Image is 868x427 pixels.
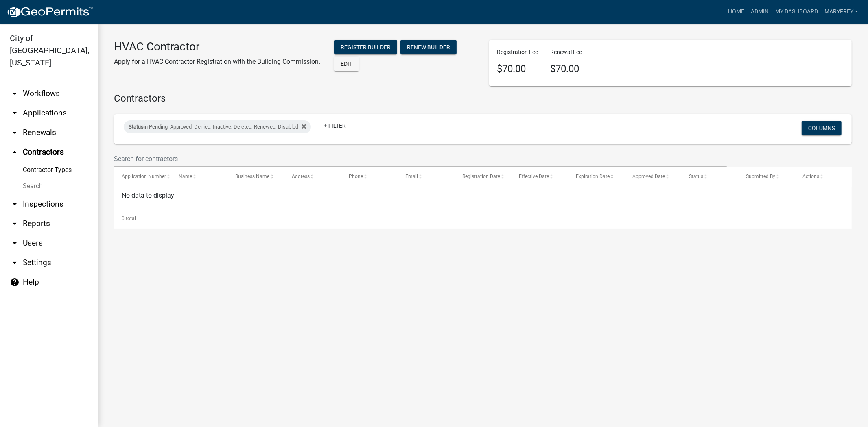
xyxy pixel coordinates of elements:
[400,40,457,54] button: Renew Builder
[398,167,454,187] datatable-header-cell: Email
[738,167,795,187] datatable-header-cell: Submitted By
[227,167,284,187] datatable-header-cell: Business Name
[114,208,852,229] div: 0 total
[821,4,861,20] a: MaryFrey
[746,174,775,179] span: Submitted By
[292,174,310,179] span: Address
[519,174,549,179] span: Effective Date
[10,258,20,268] i: arrow_drop_down
[10,128,20,137] i: arrow_drop_down
[10,238,20,248] i: arrow_drop_down
[114,150,727,167] input: Search for contractors
[625,167,681,187] datatable-header-cell: Approved Date
[455,167,511,187] datatable-header-cell: Registration Date
[632,174,665,179] span: Approved Date
[10,277,20,287] i: help
[497,63,538,75] h4: $70.00
[748,4,772,20] a: Admin
[114,93,852,105] h4: Contractors
[10,108,20,118] i: arrow_drop_down
[334,40,397,54] button: Register Builder
[341,167,398,187] datatable-header-cell: Phone
[689,174,704,179] span: Status
[114,57,320,67] p: Apply for a HVAC Contractor Registration with the Building Commission.
[317,118,352,133] a: + Filter
[334,57,359,71] button: Edit
[114,40,320,54] h3: HVAC Contractor
[171,167,227,187] datatable-header-cell: Name
[551,63,582,75] h4: $70.00
[405,174,418,179] span: Email
[497,48,538,57] p: Registration Fee
[511,167,568,187] datatable-header-cell: Effective Date
[235,174,269,179] span: Business Name
[772,4,821,20] a: My Dashboard
[114,187,852,208] div: No data to display
[114,167,171,187] datatable-header-cell: Application Number
[802,121,842,135] button: Columns
[10,219,20,229] i: arrow_drop_down
[10,89,20,98] i: arrow_drop_down
[10,147,20,157] i: arrow_drop_up
[124,120,311,133] div: in Pending, Approved, Denied, Inactive, Deleted, Renewed, Disabled
[568,167,625,187] datatable-header-cell: Expiration Date
[803,174,820,179] span: Actions
[129,124,144,130] span: Status
[284,167,341,187] datatable-header-cell: Address
[349,174,363,179] span: Phone
[551,48,582,57] p: Renewal Fee
[576,174,610,179] span: Expiration Date
[795,167,851,187] datatable-header-cell: Actions
[122,174,166,179] span: Application Number
[179,174,192,179] span: Name
[725,4,748,20] a: Home
[10,199,20,209] i: arrow_drop_down
[462,174,500,179] span: Registration Date
[682,167,738,187] datatable-header-cell: Status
